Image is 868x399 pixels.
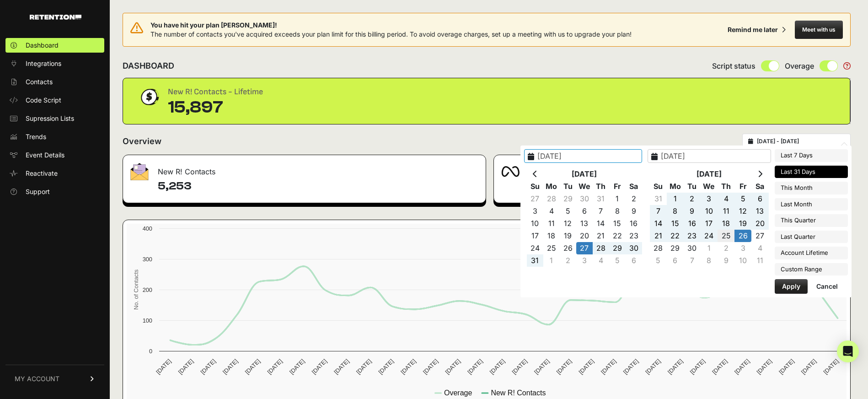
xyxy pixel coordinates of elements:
[5,56,104,71] a: Integrations
[777,358,795,376] text: [DATE]
[837,340,859,362] div: Open Intercom Messenger
[199,358,217,376] text: [DATE]
[701,205,718,217] td: 10
[734,180,751,193] th: Fr
[701,180,718,193] th: We
[155,358,172,376] text: [DATE]
[712,60,755,71] span: Script status
[728,25,778,34] div: Remind me later
[527,242,543,254] td: 24
[510,358,528,376] text: [DATE]
[609,217,626,230] td: 15
[667,180,684,193] th: Mo
[560,193,576,205] td: 29
[626,180,642,193] th: Sa
[751,217,768,230] td: 20
[26,132,46,141] span: Trends
[26,96,61,105] span: Code Script
[5,75,104,89] a: Contacts
[26,59,61,68] span: Integrations
[734,205,751,217] td: 12
[355,358,373,376] text: [DATE]
[650,230,667,242] td: 21
[491,389,546,397] text: New R! Contacts
[593,230,609,242] td: 21
[626,254,642,267] td: 6
[123,155,486,183] div: New R! Contacts
[667,193,684,205] td: 1
[593,242,609,254] td: 28
[724,22,789,38] button: Remind me later
[123,135,161,148] h2: Overview
[150,21,632,30] span: You have hit your plan [PERSON_NAME]!
[26,151,64,160] span: Event Details
[138,86,161,108] img: dollar-coin-05c43ed7efb7bc0c12610022525b4bbbb207c7efeef5aecc26f025e68dcafac9.png
[130,163,149,180] img: fa-envelope-19ae18322b30453b285274b1b8af3d052b27d846a4fbe8435d1a52b978f639a2.png
[609,230,626,242] td: 22
[667,168,752,180] th: [DATE]
[650,254,667,267] td: 5
[718,254,734,267] td: 9
[527,193,543,205] td: 27
[751,205,768,217] td: 13
[5,148,104,162] a: Event Details
[288,358,306,376] text: [DATE]
[143,317,152,324] text: 100
[609,193,626,205] td: 1
[26,187,50,196] span: Support
[543,180,560,193] th: Mo
[701,217,718,230] td: 17
[701,230,718,242] td: 24
[609,205,626,217] td: 8
[5,111,104,126] a: Supression Lists
[444,358,462,376] text: [DATE]
[560,180,576,193] th: Tu
[5,365,104,393] a: MY ACCOUNT
[123,59,174,72] h2: DASHBOARD
[800,358,818,376] text: [DATE]
[775,198,848,211] li: Last Month
[751,254,768,267] td: 11
[576,217,593,230] td: 13
[689,358,707,376] text: [DATE]
[733,358,751,376] text: [DATE]
[266,358,284,376] text: [DATE]
[133,270,139,310] text: No. of Contacts
[684,242,701,254] td: 30
[650,180,667,193] th: Su
[26,41,59,50] span: Dashboard
[527,205,543,217] td: 3
[593,193,609,205] td: 31
[555,358,573,376] text: [DATE]
[775,214,848,227] li: This Quarter
[626,205,642,217] td: 9
[718,230,734,242] td: 25
[626,193,642,205] td: 2
[718,180,734,193] th: Th
[149,348,152,355] text: 0
[609,180,626,193] th: Fr
[626,217,642,230] td: 16
[543,230,560,242] td: 18
[775,182,848,194] li: This Month
[168,86,263,98] div: New R! Contacts - Lifetime
[718,217,734,230] td: 18
[650,193,667,205] td: 31
[143,286,152,293] text: 200
[527,254,543,267] td: 31
[533,358,551,376] text: [DATE]
[701,242,718,254] td: 1
[785,60,814,71] span: Overage
[684,230,701,242] td: 23
[399,358,417,376] text: [DATE]
[527,217,543,230] td: 10
[5,184,104,199] a: Support
[701,193,718,205] td: 3
[543,168,626,180] th: [DATE]
[576,180,593,193] th: We
[311,358,328,376] text: [DATE]
[576,242,593,254] td: 27
[543,242,560,254] td: 25
[751,180,768,193] th: Sa
[444,389,472,397] text: Overage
